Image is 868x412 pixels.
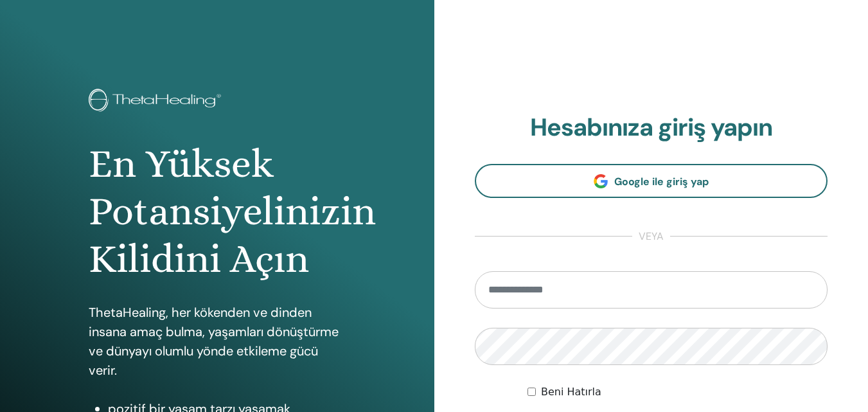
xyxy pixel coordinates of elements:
span: veya [632,229,670,244]
div: Keep me authenticated indefinitely or until I manually logout [527,384,828,400]
h1: En Yüksek Potansiyelinizin Kilidini Açın [89,140,346,283]
h2: Hesabınıza giriş yapın [475,113,828,143]
a: Google ile giriş yap [475,164,828,198]
label: Beni Hatırla [541,384,601,400]
p: ThetaHealing, her kökenden ve dinden insana amaç bulma, yaşamları dönüştürme ve dünyayı olumlu yö... [89,303,346,380]
span: Google ile giriş yap [614,175,709,188]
